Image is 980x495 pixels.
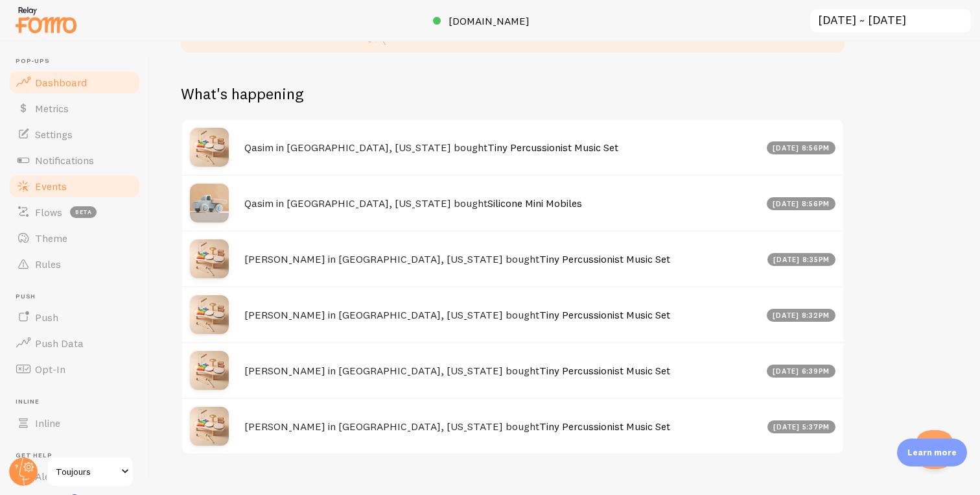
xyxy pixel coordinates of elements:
[487,197,582,210] a: Silicone Mini Mobiles
[897,439,967,466] div: Learn more
[35,232,67,245] span: Theme
[244,141,759,154] h4: Qasim in [GEOGRAPHIC_DATA], [US_STATE] bought
[244,420,760,433] h4: [PERSON_NAME] in [GEOGRAPHIC_DATA], [US_STATE] bought
[16,452,141,460] span: Get Help
[16,293,141,301] span: Push
[35,337,84,350] span: Push Data
[8,173,141,199] a: Events
[181,84,303,104] h2: What's happening
[56,464,117,479] span: Toujours
[539,420,670,433] a: Tiny Percussionist Music Set
[539,364,670,377] a: Tiny Percussionist Music Set
[915,430,954,469] iframe: Help Scout Beacon - Open
[8,304,141,330] a: Push
[767,309,836,322] div: [DATE] 8:32pm
[244,364,759,378] h4: [PERSON_NAME] in [GEOGRAPHIC_DATA], [US_STATE] bought
[539,308,670,321] a: Tiny Percussionist Music Set
[8,225,141,251] a: Theme
[8,356,141,382] a: Opt-In
[244,197,759,210] h4: Qasim in [GEOGRAPHIC_DATA], [US_STATE] bought
[767,197,836,210] div: [DATE] 8:56pm
[16,398,141,406] span: Inline
[8,330,141,356] a: Push Data
[35,180,67,193] span: Events
[35,154,94,167] span: Notifications
[8,95,141,121] a: Metrics
[47,456,134,487] a: Toujours
[70,206,97,218] span: beta
[14,3,78,36] img: fomo-relay-logo-orange.svg
[35,206,62,219] span: Flows
[35,258,61,271] span: Rules
[539,252,670,265] a: Tiny Percussionist Music Set
[244,308,759,322] h4: [PERSON_NAME] in [GEOGRAPHIC_DATA], [US_STATE] bought
[8,251,141,277] a: Rules
[35,76,87,89] span: Dashboard
[8,199,141,225] a: Flows beta
[35,363,65,376] span: Opt-In
[8,147,141,173] a: Notifications
[35,311,58,324] span: Push
[907,446,957,459] p: Learn more
[244,252,760,266] h4: [PERSON_NAME] in [GEOGRAPHIC_DATA], [US_STATE] bought
[8,69,141,95] a: Dashboard
[8,410,141,436] a: Inline
[35,417,60,429] span: Inline
[487,141,618,154] a: Tiny Percussionist Music Set
[767,365,836,378] div: [DATE] 6:39pm
[16,57,141,66] span: Pop-ups
[767,141,836,154] div: [DATE] 8:56pm
[767,420,836,433] div: [DATE] 5:37pm
[8,121,141,147] a: Settings
[767,253,836,266] div: [DATE] 8:35pm
[35,102,69,115] span: Metrics
[35,128,73,141] span: Settings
